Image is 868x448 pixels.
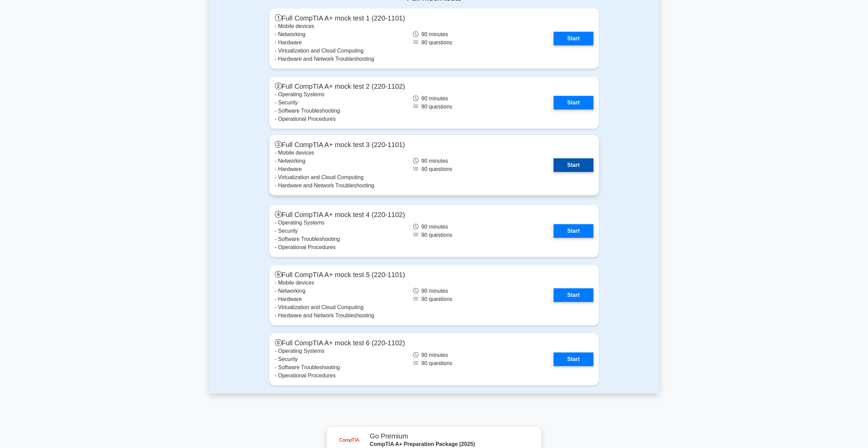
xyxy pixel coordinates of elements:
[554,158,593,172] a: Start
[554,96,593,110] a: Start
[554,224,593,238] a: Start
[554,288,593,302] a: Start
[554,352,593,366] a: Start
[554,32,593,45] a: Start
